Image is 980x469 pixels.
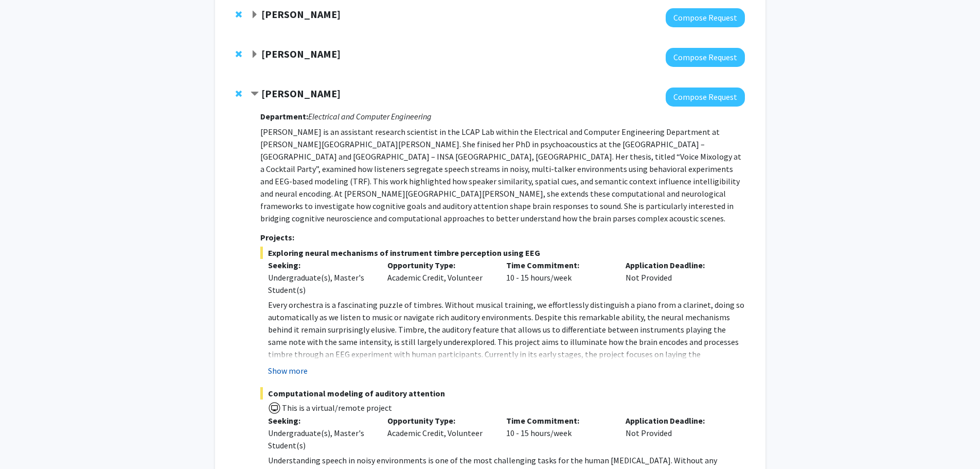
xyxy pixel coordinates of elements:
div: Not Provided [618,259,737,296]
div: Undergraduate(s), Master's Student(s) [268,271,372,296]
p: [PERSON_NAME] is an assistant research scientist in the LCAP Lab within the Electrical and Comput... [260,126,744,224]
span: Remove Nick Durr from bookmarks [236,50,242,58]
div: Not Provided [618,414,737,451]
button: Compose Request to Steven Clipman [666,8,745,27]
p: Application Deadline: [626,259,729,271]
span: Expand Nick Durr Bookmark [251,50,259,59]
strong: [PERSON_NAME] [261,47,341,60]
div: Academic Credit, Volunteer [380,414,499,451]
strong: [PERSON_NAME] [261,8,341,21]
button: Compose Request to Nick Durr [666,48,745,67]
p: Time Commitment: [506,259,610,271]
p: Time Commitment: [506,414,610,427]
div: 10 - 15 hours/week [498,414,618,451]
p: Opportunity Type: [387,259,491,271]
i: Electrical and Computer Engineering [308,111,432,121]
strong: Projects: [260,232,294,242]
span: Remove Steven Clipman from bookmarks [236,10,242,19]
span: Contract Moira-Phoebe Huet Bookmark [251,90,259,98]
p: Seeking: [268,414,372,427]
p: Seeking: [268,259,372,271]
div: 10 - 15 hours/week [498,259,618,296]
iframe: Chat [8,423,44,461]
span: Computational modeling of auditory attention [260,387,744,399]
div: Undergraduate(s), Master's Student(s) [268,427,372,451]
strong: Department: [260,111,308,121]
div: Academic Credit, Volunteer [380,259,499,296]
span: This is a virtual/remote project [281,403,392,413]
p: Every orchestra is a fascinating puzzle of timbres. Without musical training, we effortlessly dis... [268,299,744,385]
p: Opportunity Type: [387,414,491,427]
strong: [PERSON_NAME] [261,87,341,100]
span: Expand Steven Clipman Bookmark [251,11,259,19]
button: Show more [268,364,308,377]
span: Exploring neural mechanisms of instrument timbre perception using EEG [260,247,744,259]
span: Remove Moira-Phoebe Huet from bookmarks [236,90,242,98]
button: Compose Request to Moira-Phoebe Huet [666,88,745,107]
p: Application Deadline: [626,414,729,427]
